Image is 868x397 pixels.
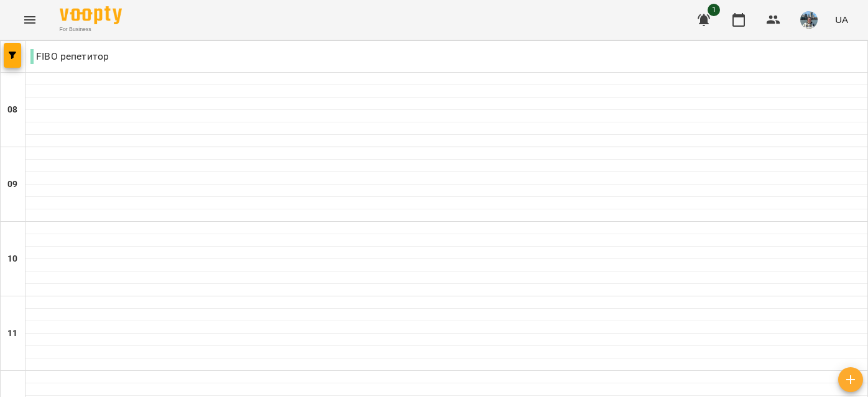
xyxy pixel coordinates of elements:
[800,11,818,29] img: 1e8d23b577010bf0f155fdae1a4212a8.jpg
[60,25,122,34] span: For Business
[835,13,848,26] span: UA
[830,8,853,31] button: UA
[7,103,17,117] h6: 08
[15,5,45,35] button: Menu
[30,49,109,64] p: FIBO репетитор
[708,4,720,16] span: 1
[7,178,17,191] h6: 09
[838,367,863,392] button: Створити урок
[7,252,17,266] h6: 10
[7,327,17,340] h6: 11
[60,6,122,24] img: Voopty Logo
